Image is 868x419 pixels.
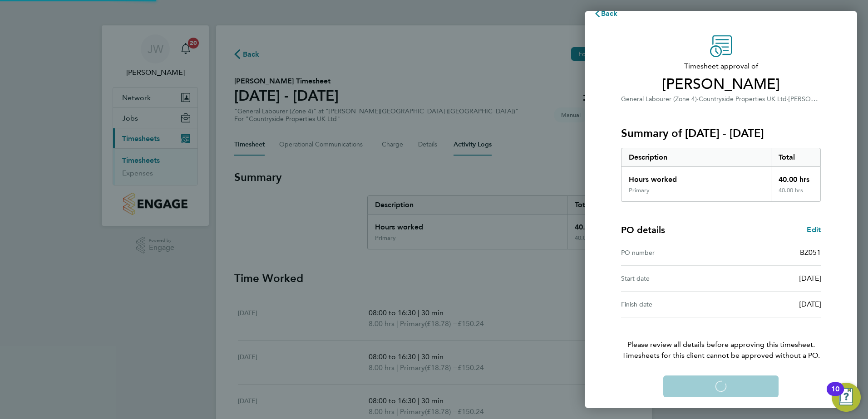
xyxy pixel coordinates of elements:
[771,187,821,201] div: 40.00 hrs
[621,61,821,72] span: Timesheet approval of
[721,273,821,284] div: [DATE]
[831,389,839,401] div: 10
[807,224,821,235] a: Edit
[629,187,650,194] div: Primary
[621,126,821,141] h3: Summary of [DATE] - [DATE]
[621,273,721,284] div: Start date
[699,95,787,103] span: Countryside Properties UK Ltd
[621,224,665,236] h4: PO details
[610,317,832,361] p: Please review all details before approving this timesheet.
[621,299,721,310] div: Finish date
[585,5,627,23] button: Back
[621,75,821,93] span: [PERSON_NAME]
[807,225,821,234] span: Edit
[800,248,821,257] span: BZ051
[601,9,618,18] span: Back
[697,95,699,103] span: ·
[721,299,821,310] div: [DATE]
[771,167,821,187] div: 40.00 hrs
[621,95,697,103] span: General Labourer (Zone 4)
[787,95,789,103] span: ·
[771,148,821,166] div: Total
[621,148,771,166] div: Description
[832,383,861,412] button: Open Resource Center, 10 new notifications
[621,148,821,202] div: Summary of 22 - 28 Sep 2025
[621,247,721,258] div: PO number
[610,350,832,361] span: Timesheets for this client cannot be approved without a PO.
[621,167,771,187] div: Hours worked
